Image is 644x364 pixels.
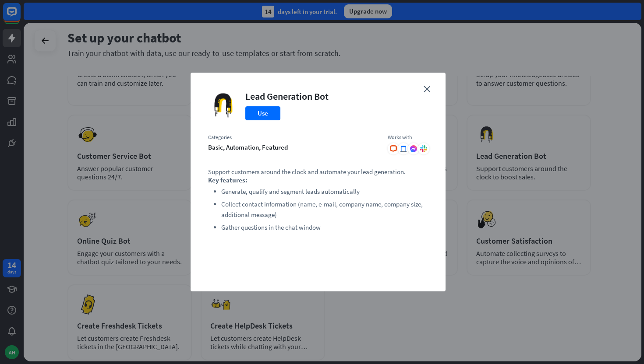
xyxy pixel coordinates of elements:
div: Works with [388,134,428,141]
i: close [424,86,430,92]
div: Lead Generation Bot [245,90,329,102]
div: basic, automation, featured [208,143,379,151]
li: Gather questions in the chat window [221,222,428,233]
button: Use [245,106,280,120]
li: Generate, qualify and segment leads automatically [221,186,428,197]
div: Categories [208,134,379,141]
strong: Key features: [208,176,248,184]
li: Collect contact information (name, e-mail, company name, company size, additional message) [221,199,428,220]
p: Support customers around the clock and automate your lead generation. [208,168,428,176]
img: Lead Generation Bot [208,90,239,121]
button: Open LiveChat chat widget [7,3,33,30]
